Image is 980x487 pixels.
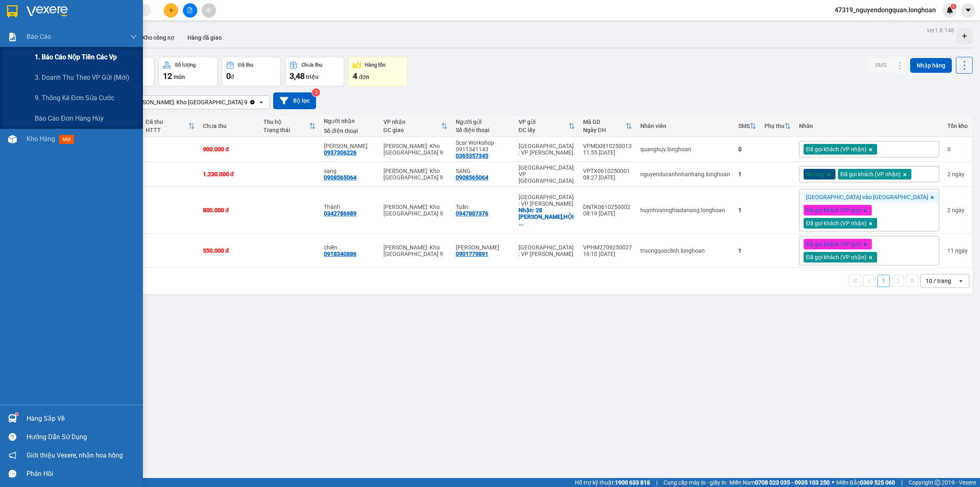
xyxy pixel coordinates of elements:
[760,115,795,137] th: Toggle SortBy
[383,204,448,217] div: [PERSON_NAME]: Kho [GEOGRAPHIC_DATA] 9
[519,220,523,227] span: ...
[226,71,231,81] span: 0
[27,31,51,42] span: Báo cáo
[958,278,964,284] svg: open
[583,210,632,217] div: 08:19 [DATE]
[640,171,730,177] div: nguyenducanhnhanhang.longhoan
[203,171,255,177] div: 1.230.000 đ
[878,275,890,287] button: 1
[58,4,165,15] strong: PHIẾU DÁN LÊN HÀNG
[456,153,488,159] div: 0365357345
[656,478,657,487] span: |
[952,207,964,213] span: ngày
[456,139,510,153] div: Scar Workshop 0911341143
[456,168,510,174] div: SANG
[55,16,168,25] span: Ngày in phiếu: 08:31 ngày
[383,168,448,181] div: [PERSON_NAME]: Kho [GEOGRAPHIC_DATA] 9
[947,171,968,177] div: 2
[456,204,510,210] div: Tuấn
[946,7,953,14] img: icon-new-feature
[164,3,178,18] button: plus
[324,128,375,134] div: Số điện thoại
[324,210,356,217] div: 0342786989
[35,52,117,62] span: 1. Báo cáo nộp tiền các vp
[249,99,256,105] svg: Clear value
[9,470,16,478] span: message
[952,4,955,9] span: 1
[799,123,939,129] div: Nhãn
[583,168,632,174] div: VPTX0610250001
[27,135,55,143] span: Kho hàng
[35,113,104,123] span: Báo cáo đơn hàng hủy
[947,146,968,153] div: 0
[181,28,228,47] button: Hàng đã giao
[324,149,356,156] div: 0937306226
[324,174,356,181] div: 0908565064
[806,193,928,201] span: [GEOGRAPHIC_DATA] vào [GEOGRAPHIC_DATA]
[935,480,940,485] span: copyright
[259,115,320,137] th: Toggle SortBy
[263,127,309,133] div: Trạng thái
[806,206,861,214] span: Đã gọi khách (VP gửi)
[353,71,357,81] span: 4
[365,62,385,68] div: Hàng tồn
[3,28,62,42] span: [PHONE_NUMBER]
[324,168,375,174] div: sang
[203,146,255,153] div: 900.000 đ
[519,207,575,227] div: Nhận: 28 NGUYỄN TẤT THÀNH,HỘI AN
[3,49,126,61] span: Mã đơn: HCM91110250015
[290,71,305,81] span: 3,48
[35,72,129,83] span: 3. Doanh Thu theo VP Gửi (mới)
[8,414,17,423] img: warehouse-icon
[324,204,375,210] div: Thành
[136,28,181,47] button: Kho công nợ
[828,5,942,15] span: 47319_nguyendongquan.longhoan
[519,244,575,257] div: [GEOGRAPHIC_DATA] : VP [PERSON_NAME]
[187,7,193,13] span: file-add
[456,127,510,133] div: Số điện thoại
[306,74,318,80] span: triệu
[130,98,247,106] div: [PERSON_NAME]: Kho [GEOGRAPHIC_DATA] 9
[575,478,650,487] span: Hỗ trợ kỹ thuật:
[359,74,369,80] span: đơn
[456,210,488,217] div: 0947807376
[583,119,626,125] div: Mã GD
[947,207,968,213] div: 2
[738,146,756,153] div: 0
[640,146,730,153] div: quanghuy.longhoan
[248,98,249,106] input: Selected Hồ Chí Minh: Kho Thủ Đức & Quận 9.
[901,478,902,487] span: |
[456,251,488,257] div: 0901779891
[514,115,579,137] th: Toggle SortBy
[738,123,750,129] div: SMS
[324,143,375,149] div: ĐẶNG THÀNH DUY
[324,251,356,257] div: 0918340886
[583,143,632,149] div: VPMD0810250013
[203,247,255,254] div: 550.000 đ
[27,468,137,480] div: Phản hồi
[324,118,375,124] div: Người nhận
[158,57,218,86] button: Số lượng12món
[952,171,964,177] span: ngày
[383,127,441,133] div: ĐC giao
[258,99,265,105] svg: open
[947,247,968,254] div: 11
[142,115,199,137] th: Toggle SortBy
[379,115,452,137] th: Toggle SortBy
[456,244,510,251] div: anh Thịnh
[738,207,756,213] div: 1
[146,119,188,125] div: Đã thu
[764,123,784,129] div: Phụ thu
[615,479,650,486] strong: 1900 633 818
[947,123,968,129] div: Tồn kho
[35,93,114,103] span: 9. Thống kê đơn sửa cước
[956,28,973,44] div: Tạo kho hàng mới
[65,28,163,43] span: CÔNG TY TNHH CHUYỂN PHÁT NHANH BẢO AN
[519,127,568,133] div: ĐC lấy
[519,194,575,207] div: [GEOGRAPHIC_DATA] : VP [PERSON_NAME]
[27,450,123,460] span: Giới thiệu Vexere, nhận hoa hồng
[583,204,632,210] div: DNTK0610250002
[832,481,834,484] span: ⚪️
[383,119,441,125] div: VP nhận
[285,57,344,86] button: Chưa thu3,48 triệu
